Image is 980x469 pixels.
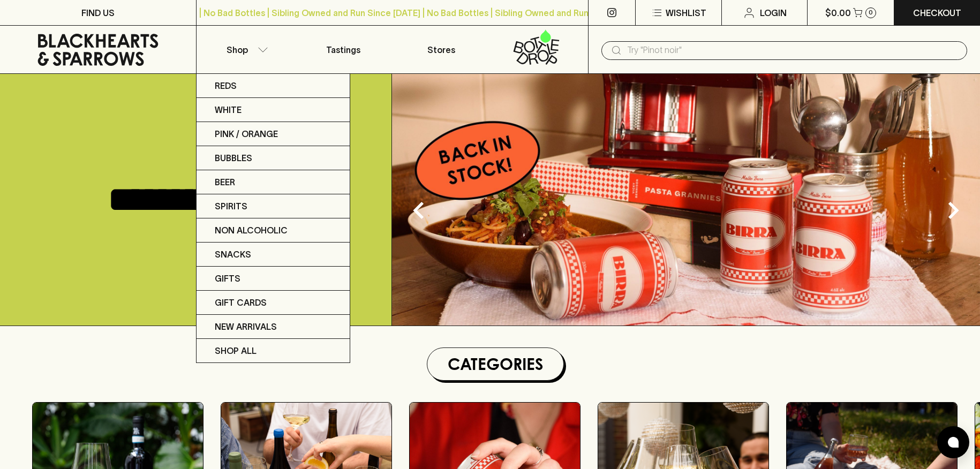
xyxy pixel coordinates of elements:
a: White [197,98,350,122]
p: Bubbles [215,152,252,164]
a: Reds [197,74,350,98]
a: Pink / Orange [197,122,350,146]
a: New Arrivals [197,315,350,339]
a: SHOP ALL [197,339,350,362]
p: Gifts [215,272,240,285]
a: Gift Cards [197,291,350,315]
a: Gifts [197,267,350,291]
p: Beer [215,176,235,188]
p: Pink / Orange [215,127,278,140]
a: Non Alcoholic [197,218,350,243]
a: Spirits [197,194,350,218]
p: New Arrivals [215,320,277,333]
a: Bubbles [197,146,350,170]
a: Snacks [197,243,350,267]
p: White [215,103,242,116]
p: Snacks [215,248,251,261]
a: Beer [197,170,350,194]
p: Gift Cards [215,296,267,309]
p: SHOP ALL [215,344,257,357]
p: Spirits [215,200,247,213]
p: Non Alcoholic [215,224,288,237]
img: bubble-icon [948,437,959,448]
p: Reds [215,79,237,92]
